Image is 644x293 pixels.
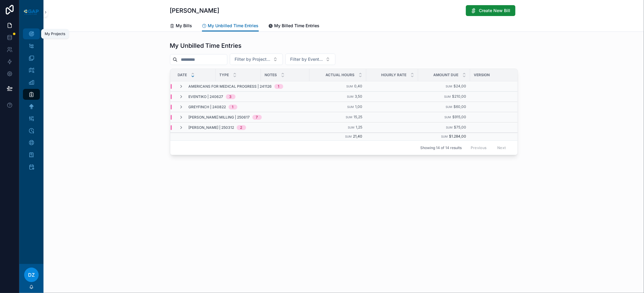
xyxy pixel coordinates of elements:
[347,95,354,98] small: Sum
[170,6,219,15] h1: [PERSON_NAME]
[232,105,234,109] div: 1
[347,85,353,88] small: Sum
[178,73,187,77] span: Date
[235,56,271,62] span: Filter by Project...
[434,73,459,77] span: Amount Due
[189,105,226,109] span: Greyfinch | 240822
[290,56,323,62] span: Filter by Event...
[278,84,280,89] div: 1
[452,94,466,99] span: $210,00
[326,73,355,77] span: Actual Hours
[176,23,192,29] span: My Bills
[454,104,466,109] span: $60,00
[354,115,363,119] span: 15,25
[348,126,355,129] small: Sum
[474,73,490,77] span: Version
[449,134,466,138] span: $1.284,00
[285,54,335,65] button: Select Button
[230,54,283,65] button: Select Button
[345,135,352,138] small: Sum
[170,41,242,50] h1: My Unbilled Time Entries
[453,115,466,119] span: $915,00
[219,73,229,77] span: Type
[354,84,363,88] span: 0,40
[355,104,363,109] span: 1,00
[381,73,407,77] span: Hourly Rate
[189,84,272,89] span: Americans for Medical Progress | 241126
[28,271,35,278] span: DZ
[446,105,453,109] small: Sum
[189,125,234,130] span: [PERSON_NAME] | 250312
[265,73,277,77] span: Notes
[353,134,363,138] span: 21,40
[268,20,320,32] a: My Billed Time Entries
[189,115,250,120] span: [PERSON_NAME] Milling | 250617
[170,20,192,32] a: My Bills
[356,125,363,129] span: 1,25
[23,8,40,16] img: App logo
[240,125,242,130] div: 2
[189,94,223,99] span: EVENTIKO | 240627
[274,23,320,29] span: My Billed Time Entries
[229,94,232,99] div: 3
[346,116,353,119] small: Sum
[445,116,451,119] small: Sum
[355,94,363,99] span: 3,50
[202,20,259,32] a: My Unbilled Time Entries
[45,31,65,36] div: My Projects
[348,105,354,109] small: Sum
[441,135,448,138] small: Sum
[446,85,453,88] small: Sum
[466,5,515,16] button: Create New Bill
[19,24,43,180] div: scrollable content
[420,145,462,150] span: Showing 14 of 14 results
[454,125,466,129] span: $75,00
[454,84,466,88] span: $24,00
[256,115,258,120] div: 7
[479,8,511,14] span: Create New Bill
[208,23,259,29] span: My Unbilled Time Entries
[444,95,451,98] small: Sum
[446,126,453,129] small: Sum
